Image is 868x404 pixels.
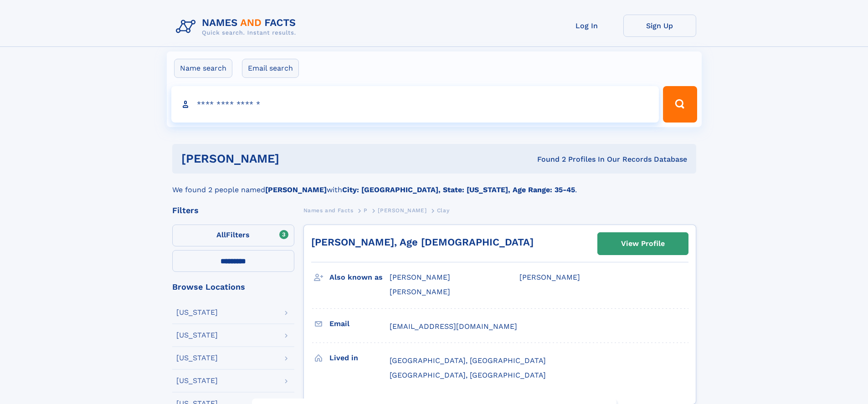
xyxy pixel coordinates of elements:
[311,236,534,248] a: [PERSON_NAME], Age [DEMOGRAPHIC_DATA]
[364,207,368,214] span: P
[172,206,294,215] div: Filters
[408,154,687,164] div: Found 2 Profiles In Our Records Database
[172,174,696,195] div: We found 2 people named with .
[242,59,299,78] label: Email search
[329,350,390,366] h3: Lived in
[329,316,390,332] h3: Email
[437,207,449,214] span: Clay
[176,354,218,362] div: [US_STATE]
[265,185,327,194] b: [PERSON_NAME]
[303,205,354,216] a: Names and Facts
[390,287,450,296] span: [PERSON_NAME]
[329,270,390,285] h3: Also known as
[390,273,450,281] span: [PERSON_NAME]
[172,283,294,291] div: Browse Locations
[378,207,426,214] span: [PERSON_NAME]
[171,86,659,123] input: search input
[364,205,368,216] a: P
[172,225,294,246] label: Filters
[342,185,575,194] b: City: [GEOGRAPHIC_DATA], State: [US_STATE], Age Range: 35-45
[176,309,218,316] div: [US_STATE]
[621,233,665,254] div: View Profile
[519,273,580,281] span: [PERSON_NAME]
[390,356,546,365] span: [GEOGRAPHIC_DATA], [GEOGRAPHIC_DATA]
[181,153,408,164] h1: [PERSON_NAME]
[378,205,426,216] a: [PERSON_NAME]
[216,230,226,239] span: All
[663,86,697,123] button: Search Button
[623,15,696,37] a: Sign Up
[176,377,218,384] div: [US_STATE]
[550,15,623,37] a: Log In
[172,15,303,39] img: Logo Names and Facts
[174,59,232,78] label: Name search
[390,371,546,379] span: [GEOGRAPHIC_DATA], [GEOGRAPHIC_DATA]
[598,233,688,255] a: View Profile
[176,332,218,339] div: [US_STATE]
[390,322,517,331] span: [EMAIL_ADDRESS][DOMAIN_NAME]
